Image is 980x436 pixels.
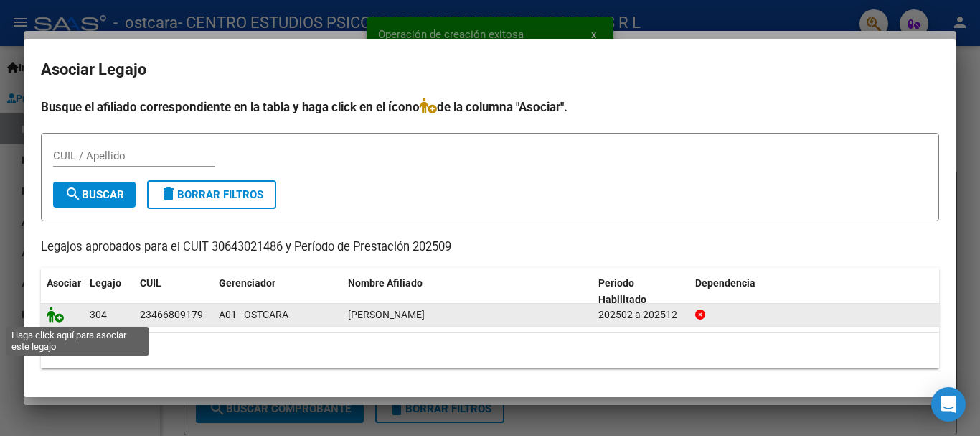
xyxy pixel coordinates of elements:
[598,307,684,323] div: 202502 a 202512
[213,268,342,315] datatable-header-cell: Gerenciador
[65,188,124,201] span: Buscar
[689,268,940,315] datatable-header-cell: Dependencia
[348,277,423,289] span: Nombre Afiliado
[53,182,136,208] button: Buscar
[47,277,81,289] span: Asociar
[219,277,275,289] span: Gerenciador
[41,56,939,83] h2: Asociar Legajo
[134,268,213,315] datatable-header-cell: CUIL
[160,185,177,203] mat-icon: delete
[598,277,646,305] span: Periodo Habilitado
[160,188,263,201] span: Borrar Filtros
[41,268,84,315] datatable-header-cell: Asociar
[342,268,593,315] datatable-header-cell: Nombre Afiliado
[147,180,276,209] button: Borrar Filtros
[140,307,203,323] div: 23466809179
[90,277,121,289] span: Legajo
[348,309,425,320] span: FLOREZ FERNANDO EMANUEL
[41,98,939,116] h4: Busque el afiliado correspondiente en la tabla y haga click en el ícono de la columna "Asociar".
[41,333,939,368] div: 1 registros
[90,309,107,320] span: 304
[65,185,82,203] mat-icon: search
[695,277,755,289] span: Dependencia
[84,268,134,315] datatable-header-cell: Legajo
[593,268,689,315] datatable-header-cell: Periodo Habilitado
[41,238,939,256] p: Legajos aprobados para el CUIT 30643021486 y Período de Prestación 202509
[931,387,966,422] div: Open Intercom Messenger
[219,309,288,320] span: A01 - OSTCARA
[140,277,161,289] span: CUIL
